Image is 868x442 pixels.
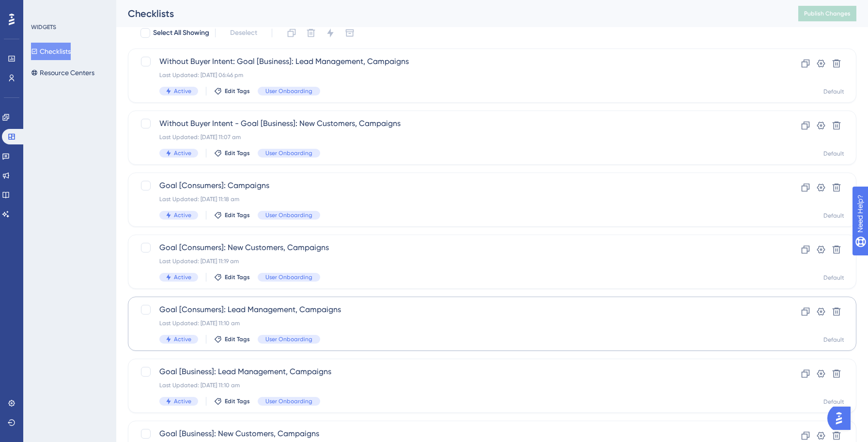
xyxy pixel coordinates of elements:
div: Last Updated: [DATE] 11:10 am [159,381,747,389]
span: Edit Tags [225,273,250,281]
span: Goal [Consumers]: New Customers, Campaigns [159,242,747,253]
button: Edit Tags [214,87,250,95]
button: Edit Tags [214,211,250,219]
button: Edit Tags [214,273,250,281]
div: WIDGETS [31,23,56,31]
span: Without Buyer Intent: Goal [Business]: Lead Management, Campaigns [159,56,747,67]
span: User Onboarding [265,397,312,405]
span: Goal [Consumers]: Lead Management, Campaigns [159,304,747,316]
span: Edit Tags [225,149,250,157]
span: Without Buyer Intent - Goal [Business]: New Customers, Campaigns [159,118,747,129]
div: Last Updated: [DATE] 06:46 pm [159,71,747,79]
span: Goal [Consumers]: Campaigns [159,180,747,191]
span: Publish Changes [804,10,851,17]
span: Edit Tags [225,335,250,343]
span: Active [174,273,191,281]
span: User Onboarding [265,211,312,219]
span: Goal [Business]: Lead Management, Campaigns [159,366,747,378]
span: Active [174,335,191,343]
span: Need Help? [23,2,61,14]
span: User Onboarding [265,149,312,157]
div: Last Updated: [DATE] 11:18 am [159,195,747,203]
span: Edit Tags [225,87,250,95]
div: Default [823,336,844,344]
span: Edit Tags [225,211,250,219]
span: Active [174,211,191,219]
div: Default [823,212,844,220]
button: Edit Tags [214,149,250,157]
span: Active [174,397,191,405]
iframe: UserGuiding AI Assistant Launcher [827,404,856,433]
span: User Onboarding [265,273,312,281]
span: User Onboarding [265,87,312,95]
span: Select All Showing [153,27,209,39]
button: Checklists [31,43,71,60]
button: Edit Tags [214,397,250,405]
span: Edit Tags [225,397,250,405]
div: Default [823,398,844,406]
button: Deselect [221,24,266,42]
span: User Onboarding [265,335,312,343]
span: Deselect [230,27,257,39]
span: Goal [Business]: New Customers, Campaigns [159,428,747,440]
button: Resource Centers [31,64,94,81]
div: Last Updated: [DATE] 11:10 am [159,319,747,327]
div: Default [823,274,844,282]
span: Active [174,87,191,95]
div: Last Updated: [DATE] 11:19 am [159,257,747,265]
button: Publish Changes [798,6,856,21]
button: Edit Tags [214,335,250,343]
span: Active [174,149,191,157]
div: Checklists [128,7,774,20]
div: Default [823,150,844,158]
div: Default [823,88,844,95]
div: Last Updated: [DATE] 11:07 am [159,133,747,141]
